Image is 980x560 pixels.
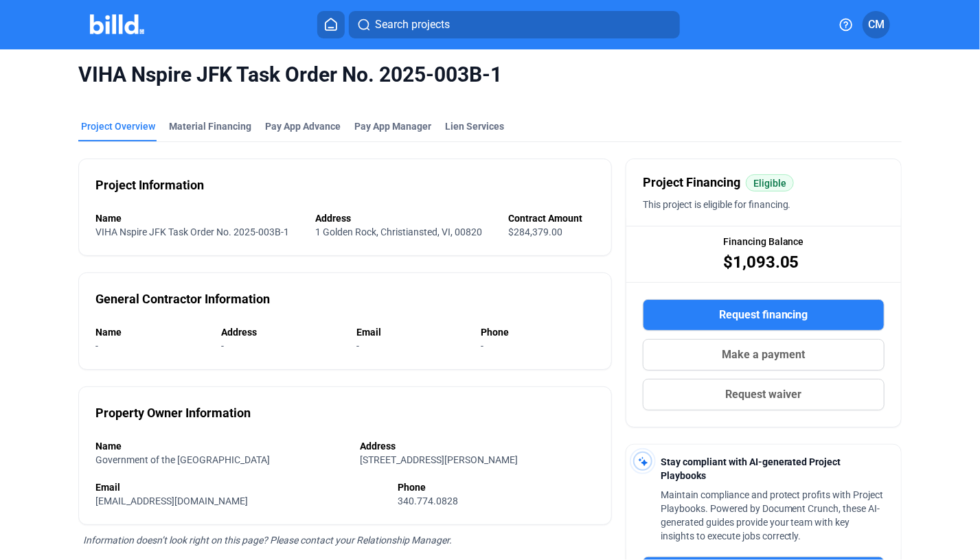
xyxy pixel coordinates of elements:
[508,211,595,225] div: Contract Amount
[95,226,289,237] span: VIHA Nspire JFK Task Order No. 2025-003B-1
[78,62,902,88] span: VIHA Nspire JFK Task Order No. 2025-003B-1
[719,307,808,323] span: Request financing
[722,347,805,363] span: Make a payment
[481,325,595,339] div: Phone
[221,340,224,351] span: -
[95,454,270,465] span: Government of the [GEOGRAPHIC_DATA]
[95,325,207,339] div: Name
[863,11,890,38] button: CM
[868,16,885,33] span: CM
[95,211,301,225] div: Name
[661,456,841,481] span: Stay compliant with AI-generated Project Playbooks
[356,340,359,351] span: -
[221,325,343,339] div: Address
[95,495,248,506] span: [EMAIL_ADDRESS][DOMAIN_NAME]
[169,119,251,133] div: Material Financing
[375,16,450,33] span: Search projects
[95,290,270,309] div: General Contractor Information
[661,489,884,541] span: Maintain compliance and protect profits with Project Playbooks. Powered by Document Crunch, these...
[445,119,504,133] div: Lien Services
[315,226,482,237] span: 1 Golden Rock, Christiansted, VI, 00820
[643,173,740,192] span: Project Financing
[481,340,483,351] span: -
[95,340,98,351] span: -
[83,535,452,546] span: Information doesn’t look right on this page? Please contact your Relationship Manager.
[90,14,144,34] img: Billd Company Logo
[349,11,680,38] button: Search projects
[354,119,431,133] span: Pay App Manager
[643,299,885,331] button: Request financing
[746,174,794,191] mat-chip: Eligible
[398,495,459,506] span: 340.774.0828
[508,226,562,237] span: $284,379.00
[361,439,595,453] div: Address
[643,199,791,210] span: This project is eligible for financing.
[398,480,595,494] div: Phone
[643,379,885,410] button: Request waiver
[95,404,251,423] div: Property Owner Information
[95,176,204,195] div: Project Information
[361,454,519,465] span: [STREET_ADDRESS][PERSON_NAME]
[265,119,341,133] div: Pay App Advance
[723,235,804,248] span: Financing Balance
[725,386,801,403] span: Request waiver
[95,480,384,494] div: Email
[643,339,885,371] button: Make a payment
[81,119,155,133] div: Project Overview
[95,439,346,453] div: Name
[723,251,799,273] span: $1,093.05
[356,325,467,339] div: Email
[315,211,494,225] div: Address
